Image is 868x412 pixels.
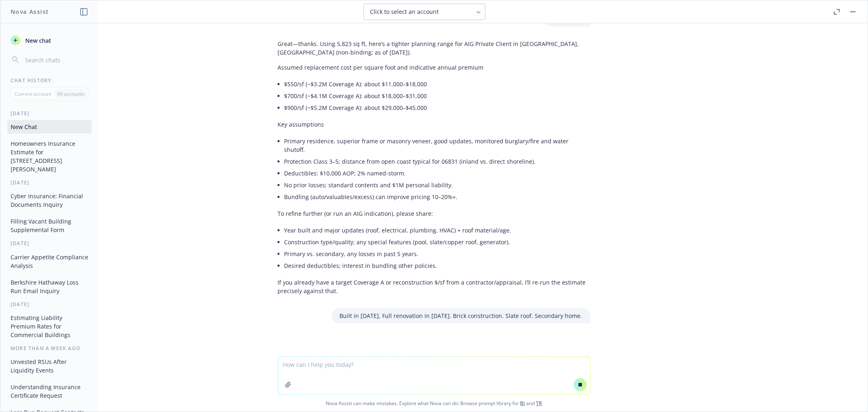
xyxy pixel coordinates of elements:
[7,355,92,377] button: Unvested RSUs After Liquidity Events
[278,63,590,72] p: Assumed replacement cost per square foot and indicative annual premium
[536,400,542,407] a: TR
[284,260,590,272] li: Desired deductibles; interest in bundling other policies.
[284,179,590,191] li: No prior losses; standard contents and $1M personal liability.
[15,90,51,97] p: Current account
[24,54,88,66] input: Search chats
[11,7,49,16] h1: Nova Assist
[1,110,98,117] div: [DATE]
[278,120,590,129] p: Key assumptions
[24,36,51,45] span: New chat
[284,156,590,167] li: Protection Class 3–5; distance from open coast typical for 06831 (inland vs. direct shoreline).
[363,4,485,20] button: Click to select an account
[1,301,98,308] div: [DATE]
[284,102,590,114] li: $900/sf (~$5.2M Coverage A): about $29,000–$45,000
[284,191,590,203] li: Bundling (auto/valuables/excess) can improve pricing 10–20%+.
[7,33,92,48] button: New chat
[284,167,590,179] li: Deductibles: $10,000 AOP; 2% named-storm.
[284,224,590,236] li: Year built and major updates (roof, electrical, plumbing, HVAC) + roof material/age.
[7,137,92,176] button: Homeowners Insurance Estimate for [STREET_ADDRESS][PERSON_NAME]
[1,345,98,352] div: More than a week ago
[278,278,590,295] p: If you already have a target Coverage A or reconstruction $/sf from a contractor/appraisal, I’ll ...
[4,395,864,412] span: Nova Assist can make mistakes. Explore what Nova can do: Browse prompt library for and
[520,400,525,407] a: BI
[1,77,98,84] div: Chat History
[57,90,84,97] p: All accounts
[278,209,590,218] p: To refine further (or run an AIG indication), please share:
[7,120,92,134] button: New Chat
[7,215,92,237] button: Filling Vacant Building Supplemental Form
[7,250,92,272] button: Carrier Appetite Compliance Analysis
[278,39,590,57] p: Great—thanks. Using 5,823 sq ft, here’s a tighter planning range for AIG Private Client in [GEOGR...
[340,311,582,320] p: Built in [DATE], Full renovation in [DATE]. Brick construction. Slate roof. Secondary home.
[284,248,590,260] li: Primary vs. secondary, any losses in past 5 years.
[284,78,590,90] li: $550/sf (~$3.2M Coverage A): about $11,000–$18,000
[7,380,92,402] button: Understanding Insurance Certificate Request
[284,90,590,102] li: $700/sf (~$4.1M Coverage A): about $18,000–$31,000
[284,236,590,248] li: Construction type/quality; any special features (pool, slate/copper roof, generator).
[284,135,590,156] li: Primary residence, superior frame or masonry veneer, good updates, monitored burglary/fire and wa...
[7,276,92,298] button: Berkshire Hathaway Loss Run Email Inquiry
[370,8,439,16] span: Click to select an account
[1,240,98,247] div: [DATE]
[7,311,92,342] button: Estimating Liability Premium Rates for Commercial Buildings
[7,189,92,211] button: Cyber Insurance: Financial Documents Inquiry
[1,179,98,186] div: [DATE]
